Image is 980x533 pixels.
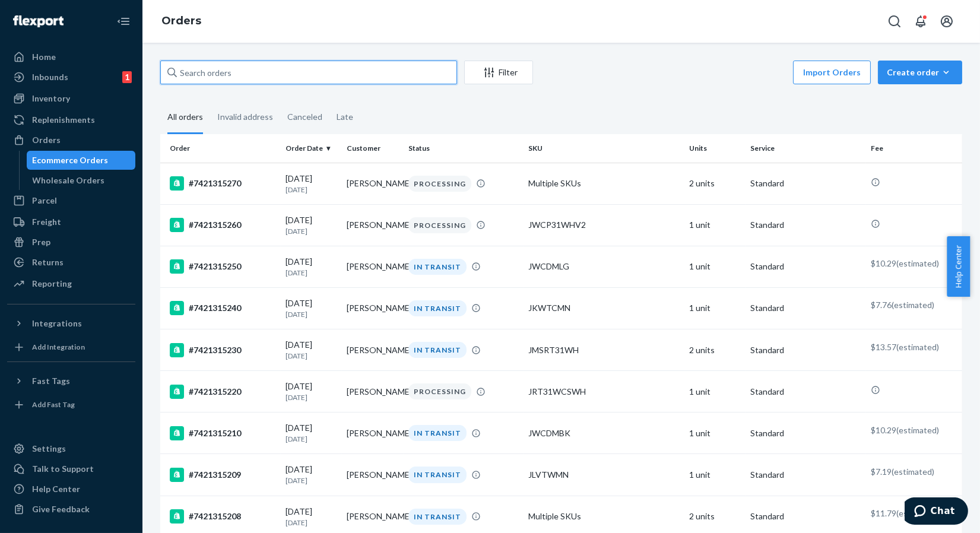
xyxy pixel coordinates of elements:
[286,464,338,486] div: [DATE]
[750,469,861,481] p: Standard
[112,9,135,33] button: Close Navigation
[286,434,338,444] p: [DATE]
[286,506,338,528] div: [DATE]
[408,300,467,316] div: IN TRANSIT
[7,274,135,293] a: Reporting
[7,47,135,66] a: Home
[871,424,953,436] p: $10.29
[286,309,338,319] p: [DATE]
[342,413,404,454] td: [PERSON_NAME]
[684,329,746,371] td: 2 units
[684,204,746,246] td: 1 unit
[7,480,135,499] a: Help Center
[7,191,135,210] a: Parcel
[32,375,70,387] div: Fast Tags
[404,134,524,163] th: Status
[750,510,861,522] p: Standard
[7,131,135,150] a: Orders
[32,114,95,126] div: Replenishments
[464,61,533,84] button: Filter
[7,500,135,519] button: Give Feedback
[896,508,939,518] span: (estimated)
[161,14,201,27] a: Orders
[750,302,861,314] p: Standard
[32,195,57,207] div: Parcel
[7,68,135,87] a: Inbounds1
[750,177,861,189] p: Standard
[286,422,338,444] div: [DATE]
[896,425,939,435] span: (estimated)
[287,101,322,132] div: Canceled
[528,261,679,272] div: JWCDMLG
[170,426,276,440] div: #7421315210
[32,71,68,83] div: Inbounds
[684,454,746,496] td: 1 unit
[286,351,338,361] p: [DATE]
[892,300,934,310] span: (estimated)
[871,466,953,478] p: $7.19
[7,253,135,272] a: Returns
[871,258,953,269] p: $10.29
[909,9,933,33] button: Open notifications
[342,287,404,329] td: [PERSON_NAME]
[465,66,532,78] div: Filter
[152,4,211,39] ol: breadcrumbs
[408,342,467,358] div: IN TRANSIT
[170,301,276,315] div: #7421315240
[528,386,679,398] div: JRT31WCSWH
[32,463,94,475] div: Talk to Support
[27,151,136,170] a: Ecommerce Orders
[7,459,135,478] button: Talk to Support
[286,518,338,528] p: [DATE]
[33,154,109,166] div: Ecommerce Orders
[7,110,135,129] a: Replenishments
[217,101,273,132] div: Invalid address
[27,171,136,190] a: Wholesale Orders
[342,163,404,204] td: [PERSON_NAME]
[528,219,679,231] div: JWCP31WHV2
[32,483,80,495] div: Help Center
[170,509,276,524] div: #7421315208
[170,176,276,191] div: #7421315270
[32,51,56,63] div: Home
[286,380,338,402] div: [DATE]
[896,258,939,268] span: (estimated)
[892,467,934,477] span: (estimated)
[684,246,746,287] td: 1 unit
[342,454,404,496] td: [PERSON_NAME]
[935,9,959,33] button: Open account menu
[170,259,276,274] div: #7421315250
[896,342,939,352] span: (estimated)
[871,341,953,353] p: $13.57
[32,236,50,248] div: Prep
[7,439,135,458] a: Settings
[342,204,404,246] td: [PERSON_NAME]
[286,268,338,278] p: [DATE]
[528,344,679,356] div: JMSRT31WH
[684,287,746,329] td: 1 unit
[337,101,353,132] div: Late
[13,15,64,27] img: Flexport logo
[750,344,861,356] p: Standard
[524,134,684,163] th: SKU
[750,427,861,439] p: Standard
[750,261,861,272] p: Standard
[7,395,135,414] a: Add Fast Tag
[408,217,471,233] div: PROCESSING
[947,236,970,297] button: Help Center
[887,66,953,78] div: Create order
[160,61,457,84] input: Search orders
[883,9,906,33] button: Open Search Box
[7,372,135,391] button: Fast Tags
[160,134,281,163] th: Order
[32,256,64,268] div: Returns
[286,173,338,195] div: [DATE]
[408,259,467,275] div: IN TRANSIT
[408,383,471,399] div: PROCESSING
[524,163,684,204] td: Multiple SKUs
[7,89,135,108] a: Inventory
[7,314,135,333] button: Integrations
[281,134,342,163] th: Order Date
[684,134,746,163] th: Units
[170,218,276,232] div: #7421315260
